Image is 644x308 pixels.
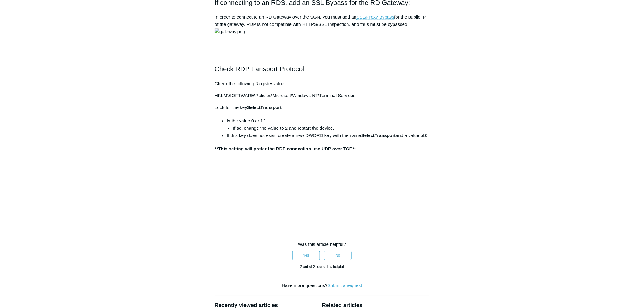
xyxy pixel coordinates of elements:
[227,132,429,139] li: If this key does not exist, create a new DWORD key with the name and a value of
[215,282,429,289] div: Have more questions?
[425,133,427,138] strong: 2
[356,14,394,20] a: SSL/Proxy Bypass
[215,80,429,87] p: Check the following Registry value:
[215,92,429,99] p: HKLM\SOFTWARE\Policies\Microsoft\Windows NT\Terminal Services
[298,242,346,247] span: Was this article helpful?
[227,117,429,132] li: Is the value 0 or 1?
[233,124,429,132] li: If so, change the value to 2 and restart the device.
[327,283,362,288] a: Submit a request
[215,104,429,111] p: Look for the key
[361,133,396,138] strong: SelectTransport
[292,251,320,260] button: This article was helpful
[215,13,429,35] p: In order to connect to an RD Gateway over the SGN, you must add an for the public IP of the gatew...
[247,105,282,110] strong: SelectTransport
[324,251,352,260] button: This article was not helpful
[215,64,429,74] h2: Check RDP transport Protocol
[215,146,356,151] strong: **This setting will prefer the RDP connection use UDP over TCP**
[215,28,245,35] img: gateway.png
[300,264,344,269] span: 2 out of 2 found this helpful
